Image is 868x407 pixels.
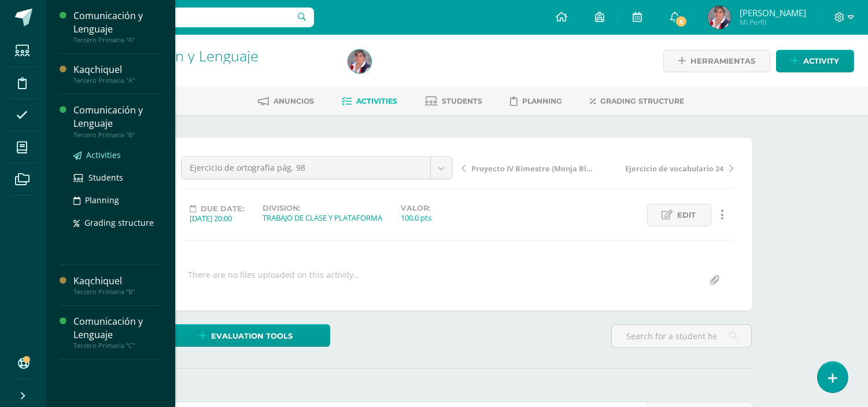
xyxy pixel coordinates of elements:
[425,92,482,111] a: Students
[189,269,360,292] div: There are no files uploaded on this activity…
[401,212,432,223] div: 100.0 pts
[510,92,562,111] a: Planning
[590,92,684,111] a: Grading structure
[401,204,432,212] label: Valor:
[263,212,383,223] div: TRABAJO DE CLASE Y PLATAFORMA
[675,15,688,28] span: 6
[73,193,161,207] a: Planning
[73,131,161,139] div: Tercero Primaria "B"
[73,342,161,350] div: Tercero Primaria "C"
[598,162,734,174] a: Ejercicio de vocabulario 24
[182,157,452,179] a: Ejercicio de ortografía pág. 98
[708,6,731,29] img: de0b392ea95cf163f11ecc40b2d2a7f9.png
[740,17,806,27] span: Mi Perfil
[263,204,383,212] label: Division:
[73,63,161,85] a: KaqchiquelTercero Primaria "A"
[201,204,245,213] span: Due date:
[73,63,161,76] div: Kaqchiquel
[86,149,121,160] span: Activities
[626,163,724,174] span: Ejercicio de vocabulario 24
[73,274,161,288] div: Kaqchiquel
[612,325,751,347] input: Search for a student here…
[54,8,314,27] input: Search a user…
[162,324,330,347] a: Evaluation tools
[90,64,334,75] div: Tercero Primaria 'A'
[678,204,696,226] span: Edit
[258,92,314,111] a: Anuncios
[522,97,562,105] span: Planning
[442,97,482,105] span: Students
[776,50,854,72] a: Activity
[212,325,293,347] span: Evaluation tools
[740,7,806,19] span: [PERSON_NAME]
[348,50,371,73] img: de0b392ea95cf163f11ecc40b2d2a7f9.png
[73,9,161,44] a: Comunicación y LenguajeTercero Primaria "A"
[90,47,334,64] h1: Comunicación y Lenguaje
[472,163,594,174] span: Proyecto IV Bimestre (Monja Blanca)
[803,50,839,72] span: Activity
[85,195,119,206] span: Planning
[190,157,422,179] span: Ejercicio de ortografía pág. 98
[73,315,161,342] div: Comunicación y Lenguaje
[73,274,161,296] a: KaqchiquelTercero Primaria "B"
[73,104,161,138] a: Comunicación y LenguajeTercero Primaria "B"
[73,76,161,85] div: Tercero Primaria "A"
[663,50,770,72] a: Herramientas
[84,217,154,228] span: Grading structure
[190,213,245,223] div: [DATE] 20:00
[73,216,161,229] a: Grading structure
[73,288,161,296] div: Tercero Primaria "B"
[274,97,314,105] span: Anuncios
[462,162,598,174] a: Proyecto IV Bimestre (Monja Blanca)
[73,148,161,162] a: Activities
[600,97,684,105] span: Grading structure
[356,97,397,105] span: Activities
[73,36,161,44] div: Tercero Primaria "A"
[88,172,123,183] span: Students
[342,92,397,111] a: Activities
[73,104,161,130] div: Comunicación y Lenguaje
[73,9,161,36] div: Comunicación y Lenguaje
[73,315,161,350] a: Comunicación y LenguajeTercero Primaria "C"
[690,50,755,72] span: Herramientas
[73,171,161,184] a: Students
